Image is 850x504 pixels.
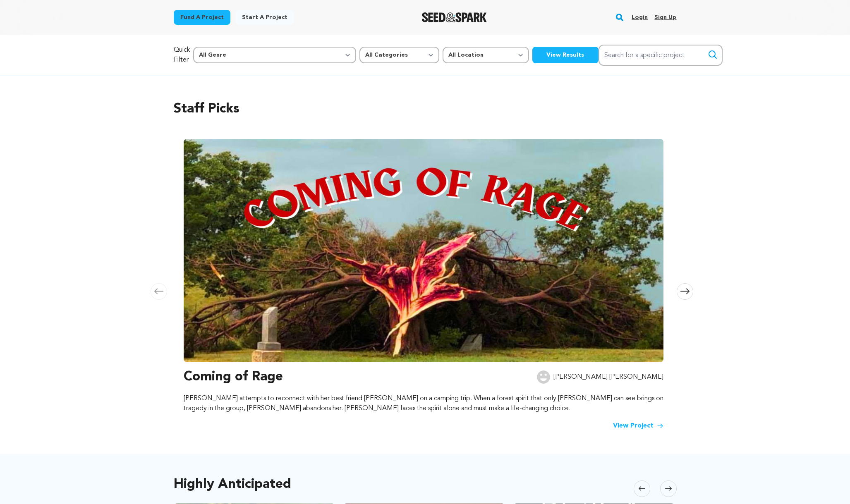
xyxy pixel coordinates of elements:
[174,479,291,490] h2: Highly Anticipated
[184,394,663,413] p: [PERSON_NAME] attempts to reconnect with her best friend [PERSON_NAME] on a camping trip. When a ...
[632,11,648,24] a: Login
[174,99,677,119] h2: Staff Picks
[422,12,487,22] img: Seed&Spark Logo Dark Mode
[184,367,283,387] h3: Coming of Rage
[553,372,663,382] p: [PERSON_NAME] [PERSON_NAME]
[174,45,190,65] p: Quick Filter
[532,47,599,63] button: View Results
[235,10,294,25] a: Start a project
[184,139,663,362] img: Coming of Rage image
[654,11,676,24] a: Sign up
[537,370,550,384] img: user.png
[174,10,230,25] a: Fund a project
[422,12,487,22] a: Seed&Spark Homepage
[599,45,723,66] input: Search for a specific project
[613,421,663,431] a: View Project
